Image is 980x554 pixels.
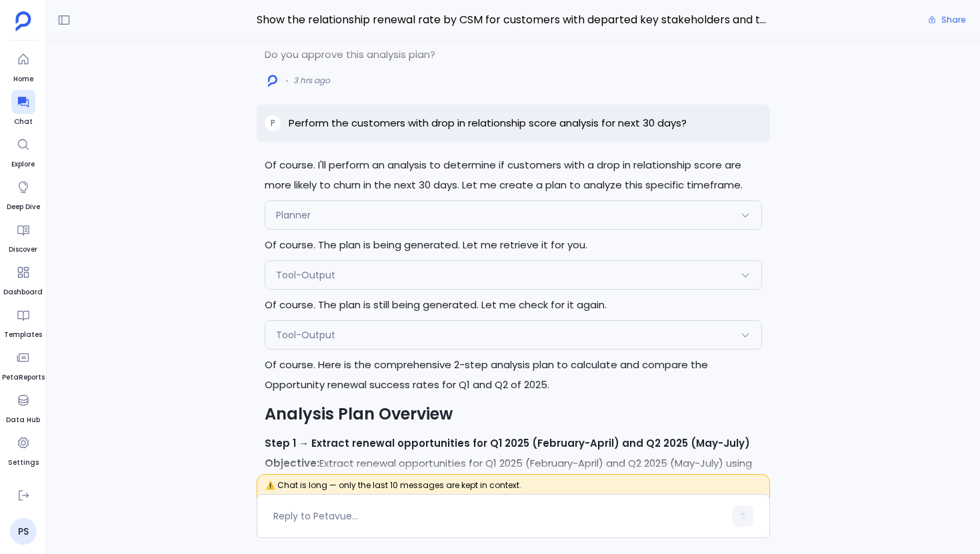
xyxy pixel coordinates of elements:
[289,115,687,131] p: Perform the customers with drop in relationship score analysis for next 30 days?
[920,11,973,29] button: Share
[276,208,311,222] span: Planner
[941,15,965,25] span: Share
[271,118,275,129] span: P
[11,74,35,85] span: Home
[8,457,39,468] span: Settings
[6,415,40,425] span: Data Hub
[265,235,762,255] p: Of course. The plan is being generated. Let me retrieve it for you.
[3,260,43,298] a: Dashboard
[276,328,335,342] span: Tool-Output
[4,303,42,340] a: Templates
[6,388,40,425] a: Data Hub
[3,287,43,298] span: Dashboard
[268,75,277,87] img: logo
[265,453,762,493] p: Extract renewal opportunities for Q1 2025 (February-April) and Q2 2025 (May-July) using Opportuni...
[11,47,35,85] a: Home
[8,431,39,468] a: Settings
[7,202,40,212] span: Deep Dive
[265,155,762,195] p: Of course. I'll perform an analysis to determine if customers with a drop in relationship score a...
[10,518,37,545] a: PS
[11,117,35,127] span: Chat
[257,11,770,29] span: Show the relationship renewal rate by CSM for customers with departed key stakeholders and their ...
[9,244,37,255] span: Discover
[11,90,35,127] a: Chat
[11,159,35,170] span: Explore
[265,403,762,425] h2: Analysis Plan Overview
[257,474,770,505] span: ⚠️ Chat is long — only the last 10 messages are kept in context.
[265,295,762,315] p: Of course. The plan is still being generated. Let me check for it again.
[11,133,35,170] a: Explore
[265,355,762,395] p: Of course. Here is the comprehensive 2-step analysis plan to calculate and compare the Opportunit...
[265,436,750,450] strong: Step 1 → Extract renewal opportunities for Q1 2025 (February-April) and Q2 2025 (May-July)
[2,372,45,383] span: PetaReports
[9,218,37,255] a: Discover
[2,346,45,383] a: PetaReports
[15,11,31,31] img: petavue logo
[276,268,335,282] span: Tool-Output
[7,175,40,212] a: Deep Dive
[293,75,330,86] span: 3 hrs ago
[4,330,42,340] span: Templates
